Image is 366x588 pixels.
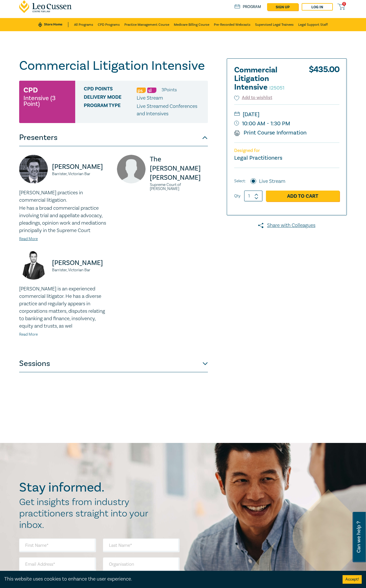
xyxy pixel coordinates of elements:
[19,557,96,571] input: Email Address*
[74,18,93,31] a: All Programs
[137,95,163,101] span: Live Stream
[19,538,96,552] input: First Name*
[52,268,110,272] small: Barrister, Victorian Bar
[214,18,250,31] a: Pre-Recorded Webcasts
[234,178,246,184] span: Select:
[234,4,261,9] a: Program
[137,103,204,118] p: Live Streamed Conferences and Intensives
[19,251,48,280] img: https://s3.ap-southeast-2.amazonaws.com/leo-cussen-store-production-content/Contacts/Adam%20John%...
[19,129,208,146] button: Presenters
[19,189,110,204] p: [PERSON_NAME] practices in commercial litigation.
[19,480,154,495] h2: Stay informed.
[84,103,137,118] span: Program type
[234,66,297,92] h2: Commercial Litigation Intensive
[234,193,240,199] label: Qty
[356,515,361,559] span: Can we help ?
[19,496,154,531] h2: Get insights from industry practitioners straight into your inbox.
[234,148,339,153] p: Designed for
[38,22,68,27] a: Store Home
[244,191,262,201] input: 1
[84,94,137,102] span: Delivery Mode
[150,183,208,191] small: Supreme Court of [PERSON_NAME]
[259,178,285,185] label: Live Stream
[137,88,146,93] img: Professional Skills
[269,85,285,91] small: I25051
[19,285,110,330] p: [PERSON_NAME] is an experienced commercial litigator. He has a diverse practice and regularly app...
[52,258,110,268] p: [PERSON_NAME]
[103,538,180,552] input: Last Name*
[19,58,208,73] h1: Commercial Litigation Intensive
[162,86,177,94] li: 3 Point s
[147,88,156,93] img: Substantive Law
[52,162,110,171] p: [PERSON_NAME]
[150,155,208,182] p: The [PERSON_NAME] [PERSON_NAME]
[19,236,38,241] a: Read More
[4,575,334,583] div: This website uses cookies to enhance the user experience.
[23,85,38,95] h3: CPD
[19,155,48,183] img: https://s3.ap-southeast-2.amazonaws.com/leo-cussen-store-production-content/Contacts/Jonathan%20W...
[266,191,339,201] a: Add to Cart
[124,18,169,31] a: Practice Management Course
[234,110,339,119] small: [DATE]
[103,557,180,571] input: Organisation
[117,155,146,183] img: A8UdDugLQf5CAAAAJXRFWHRkYXRlOmNyZWF0ZQAyMDIxLTA5LTMwVDA5OjEwOjA0KzAwOjAwJDk1UAAAACV0RVh0ZGF0ZTptb...
[234,129,307,136] a: Print Course Information
[342,2,346,6] span: 0
[267,3,298,11] a: sign up
[19,205,110,234] p: He has a broad commercial practice involving trial and appellate advocacy, pleadings, opinion wor...
[234,154,282,162] small: Legal Practitioners
[298,18,328,31] a: Legal Support Staff
[227,222,347,229] a: Share with Colleagues
[52,172,110,176] small: Barrister, Victorian Bar
[255,18,294,31] a: Supervised Legal Trainees
[343,575,362,584] button: Accept cookies
[174,18,209,31] a: Medicare Billing Course
[234,119,339,128] small: 10:00 AM - 1:30 PM
[309,66,339,94] div: $ 435.00
[23,95,71,107] small: Intensive (3 Point)
[19,332,38,337] a: Read More
[302,3,333,11] a: Log in
[98,18,120,31] a: CPD Programs
[234,94,272,101] button: Add to wishlist
[19,355,208,372] button: Sessions
[84,86,137,94] span: CPD Points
